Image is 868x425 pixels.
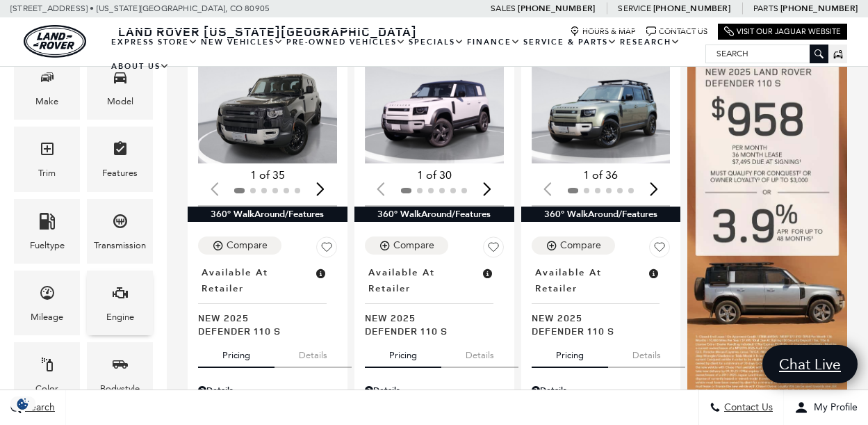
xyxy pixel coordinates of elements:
a: [PHONE_NUMBER] [780,3,858,14]
span: Vehicle is in stock and ready for immediate delivery. Due to demand, availability is subject to c... [481,265,493,296]
a: Specials [407,30,466,54]
a: Available at RetailerNew 2025Defender 110 S [532,263,671,337]
button: Compare Vehicle [365,236,448,255]
div: Transmission [94,238,146,253]
button: Compare Vehicle [198,236,281,255]
button: Save Vehicle [316,236,337,263]
a: Visit Our Jaguar Website [724,26,841,37]
span: Fueltype [39,209,56,238]
div: Next slide [644,174,663,205]
div: TrimTrim [14,127,80,191]
span: Available at Retailer [202,265,314,296]
div: BodystyleBodystyle [87,342,153,407]
span: New 2025 [198,311,327,324]
div: Pricing Details - Defender 110 S [365,384,504,396]
div: 1 of 30 [365,168,504,183]
button: details tab [275,337,352,368]
span: Defender 110 S [365,324,493,337]
img: Land Rover [24,25,86,58]
div: MileageMileage [14,271,80,335]
div: 1 / 2 [532,57,673,163]
span: Available at Retailer [535,265,648,296]
a: Pre-Owned Vehicles [285,30,407,54]
div: 360° WalkAround/Features [188,207,347,222]
button: pricing tab [532,337,608,368]
div: Pricing Details - Defender 110 S [198,384,337,396]
div: 1 of 35 [198,168,337,183]
div: 1 of 36 [532,168,671,183]
a: EXPRESS STORE [110,30,199,54]
div: Make [35,94,58,109]
a: New Vehicles [199,30,285,54]
a: [PHONE_NUMBER] [653,3,730,14]
div: Compare [227,239,268,252]
span: New 2025 [365,311,493,324]
span: Features [112,137,129,166]
div: 1 / 2 [198,57,340,163]
div: FeaturesFeatures [87,127,153,191]
span: Defender 110 S [532,324,660,337]
div: Fueltype [30,238,65,253]
section: Click to Open Cookie Consent Modal [7,396,39,411]
button: pricing tab [365,337,441,368]
div: Pricing Details - Defender 110 S [532,384,671,396]
nav: Main Navigation [110,30,705,79]
a: Available at RetailerNew 2025Defender 110 S [198,263,337,337]
button: details tab [441,337,518,368]
div: Trim [38,166,56,181]
span: Parts [753,3,778,13]
div: ColorColor [14,342,80,407]
div: 360° WalkAround/Features [354,207,514,222]
span: Make [39,65,56,94]
a: Chat Live [762,345,858,383]
div: Bodystyle [100,381,140,396]
span: New 2025 [532,311,660,324]
div: TransmissionTransmission [87,199,153,264]
span: Engine [112,281,129,310]
a: Hours & Map [570,26,636,37]
a: Finance [466,30,522,54]
a: Research [619,30,682,54]
div: Compare [560,239,601,252]
span: Available at Retailer [368,265,481,296]
button: Compare Vehicle [532,236,615,255]
span: Defender 110 S [198,324,327,337]
span: Trim [39,137,56,166]
div: ModelModel [87,55,153,120]
button: Open user profile menu [784,390,868,425]
input: Search [706,45,828,62]
div: 360° WalkAround/Features [521,207,681,222]
span: Bodystyle [112,353,129,381]
span: Chat Live [772,355,848,374]
a: [PHONE_NUMBER] [518,3,595,14]
img: 2025 Land Rover Defender 110 S 1 [198,57,340,163]
div: MakeMake [14,55,80,120]
span: Contact Us [721,402,773,414]
div: Features [102,166,138,181]
a: Land Rover [US_STATE][GEOGRAPHIC_DATA] [110,23,425,40]
span: Model [112,65,129,94]
a: About Us [110,54,171,79]
a: Available at RetailerNew 2025Defender 110 S [365,263,504,337]
a: Service & Parts [522,30,619,54]
img: 2025 Land Rover Defender 110 S 1 [365,57,507,163]
div: Next slide [311,174,330,205]
span: Color [39,353,56,381]
button: pricing tab [198,337,275,368]
a: Contact Us [646,26,707,37]
span: Sales [491,3,516,13]
span: Transmission [112,209,129,238]
div: 1 / 2 [365,57,507,163]
img: 2025 Land Rover Defender 110 S 1 [532,57,673,163]
a: [STREET_ADDRESS] • [US_STATE][GEOGRAPHIC_DATA], CO 80905 [10,3,270,13]
div: Mileage [31,310,63,325]
span: Vehicle is in stock and ready for immediate delivery. Due to demand, availability is subject to c... [314,265,327,296]
div: FueltypeFueltype [14,199,80,264]
span: Vehicle is in stock and ready for immediate delivery. Due to demand, availability is subject to c... [647,265,660,296]
span: My Profile [808,402,858,414]
div: Compare [393,239,434,252]
span: Mileage [39,281,56,310]
div: Engine [106,310,134,325]
img: Opt-Out Icon [7,396,39,411]
a: land-rover [24,25,86,58]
